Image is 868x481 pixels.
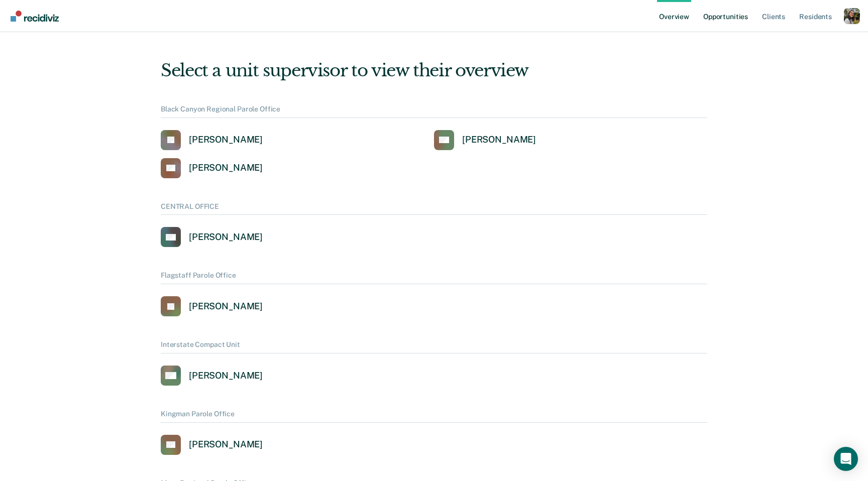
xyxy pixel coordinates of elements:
div: Flagstaff Parole Office [161,271,707,284]
div: [PERSON_NAME] [462,134,536,146]
a: [PERSON_NAME] [161,158,263,178]
a: [PERSON_NAME] [161,435,263,455]
div: [PERSON_NAME] [189,370,263,382]
a: [PERSON_NAME] [161,366,263,386]
div: [PERSON_NAME] [189,439,263,450]
img: Recidiviz [11,11,59,22]
a: [PERSON_NAME] [161,130,263,150]
div: Select a unit supervisor to view their overview [161,60,707,81]
a: [PERSON_NAME] [434,130,536,150]
div: CENTRAL OFFICE [161,202,707,215]
div: Open Intercom Messenger [834,447,858,471]
button: Profile dropdown button [844,8,860,24]
div: Interstate Compact Unit [161,340,707,353]
div: [PERSON_NAME] [189,231,263,243]
div: [PERSON_NAME] [189,134,263,146]
a: [PERSON_NAME] [161,227,263,247]
div: [PERSON_NAME] [189,162,263,174]
div: Black Canyon Regional Parole Office [161,105,707,118]
div: Kingman Parole Office [161,410,707,423]
a: [PERSON_NAME] [161,296,263,316]
div: [PERSON_NAME] [189,301,263,312]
